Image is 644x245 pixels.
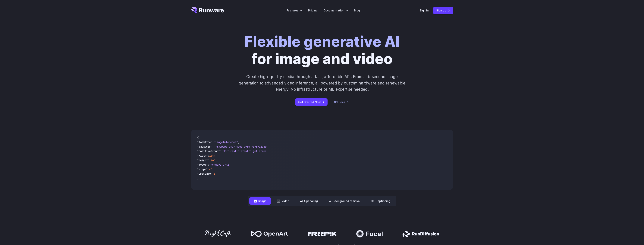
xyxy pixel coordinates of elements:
span: : [208,167,209,171]
span: } [197,176,199,180]
button: Captioning [366,197,395,205]
span: "Futuristic stealth jet streaking through a neon-lit cityscape with glowing purple exhaust" [223,149,360,153]
span: : [212,140,214,144]
span: , [215,158,217,162]
span: "model" [197,163,208,166]
span: : [208,154,209,157]
span: "positivePrompt" [197,149,221,153]
span: 5 [214,172,215,175]
strong: Flexible generative AI [244,33,400,50]
a: Get Started Now [295,98,328,106]
span: "CFGScale" [197,172,212,175]
a: Go to / [191,7,224,13]
span: "taskUUID" [197,145,212,148]
span: { [197,136,199,139]
span: , [212,167,214,171]
span: 40 [209,167,212,171]
a: Sign up [433,7,453,14]
button: Video [272,197,294,205]
span: "runware:97@2" [209,163,230,166]
a: Pricing [308,8,318,13]
span: , [238,140,239,144]
span: "taskType" [197,140,212,144]
span: : [212,172,214,175]
span: "height" [197,158,209,162]
span: : [212,145,214,148]
p: Create high-quality media through a fast, affordable API. From sub-second image generation to adv... [238,74,406,92]
a: API Docs [334,100,349,104]
h1: for image and video [244,33,400,68]
span: 1344 [209,154,215,157]
span: "imageInference" [214,140,238,144]
button: Upscaling [295,197,322,205]
span: "width" [197,154,208,157]
span: , [230,163,232,166]
span: "7f3ebcb6-b897-49e1-b98c-f5789d2d40d7" [214,145,271,148]
button: Background removal [324,197,365,205]
a: Sign in [420,8,429,13]
button: Image [249,197,271,205]
a: Blog [354,8,360,13]
span: , [215,154,217,157]
label: Documentation [324,8,348,13]
span: 768 [211,158,215,162]
span: : [209,158,211,162]
span: : [221,149,223,153]
label: Features [287,8,302,13]
span: "steps" [197,167,208,171]
span: : [208,163,209,166]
